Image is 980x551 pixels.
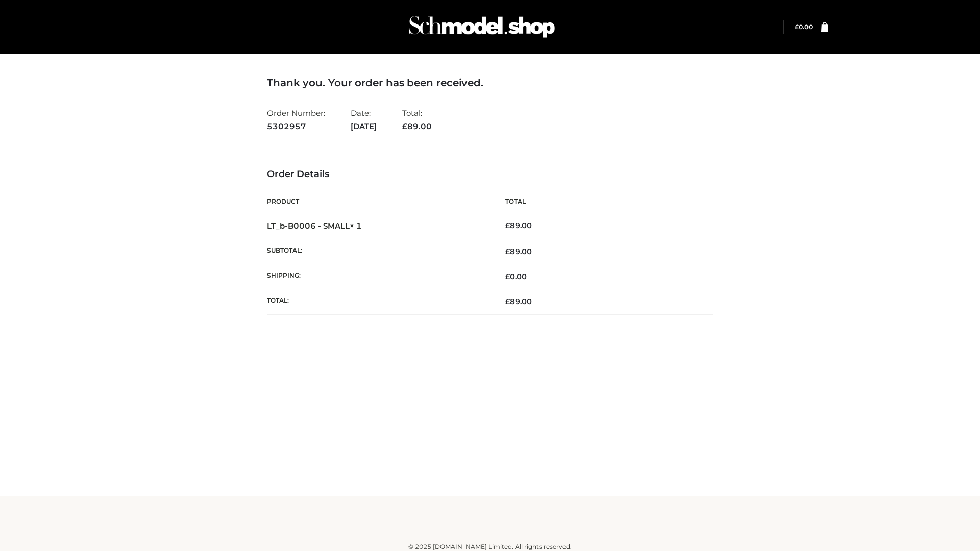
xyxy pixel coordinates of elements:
span: £ [505,297,510,306]
span: £ [402,121,407,131]
bdi: 89.00 [505,221,532,230]
li: Total: [402,104,432,135]
strong: LT_b-B0006 - SMALL [267,221,362,231]
span: 89.00 [505,247,532,256]
span: £ [505,247,510,256]
span: 89.00 [402,121,432,131]
li: Order Number: [267,104,325,135]
th: Shipping: [267,264,490,289]
bdi: 0.00 [795,23,813,31]
span: 89.00 [505,297,532,306]
h3: Order Details [267,169,713,180]
h3: Thank you. Your order has been received. [267,77,713,89]
th: Product [267,190,490,213]
span: £ [505,272,510,281]
a: £0.00 [795,23,813,31]
li: Date: [351,104,377,135]
th: Total [490,190,713,213]
strong: × 1 [350,221,362,231]
th: Total: [267,289,490,314]
span: £ [505,221,510,230]
strong: 5302957 [267,120,325,133]
bdi: 0.00 [505,272,527,281]
img: Schmodel Admin 964 [405,7,558,47]
span: £ [795,23,799,31]
strong: [DATE] [351,120,377,133]
th: Subtotal: [267,239,490,264]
